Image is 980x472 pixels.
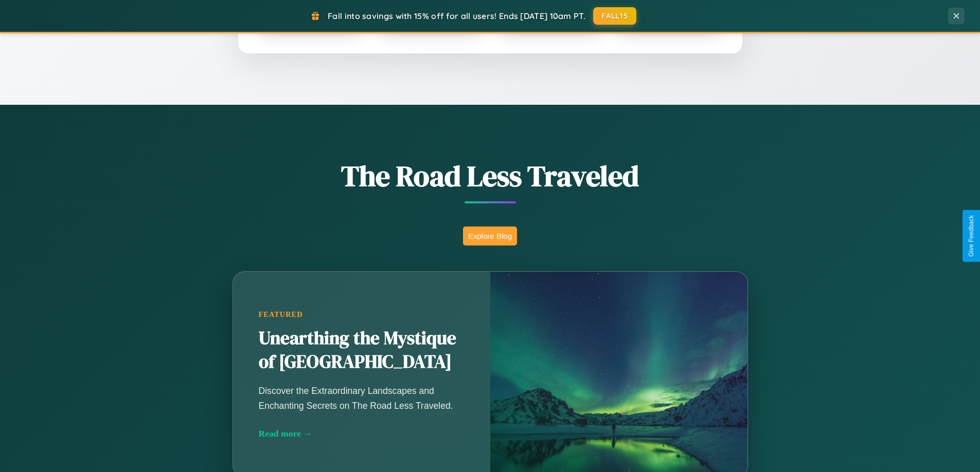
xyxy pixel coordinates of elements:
div: Give Feedback [968,215,975,257]
span: Fall into savings with 15% off for all users! Ends [DATE] 10am PT. [328,11,585,21]
p: Discover the Extraordinary Landscapes and Enchanting Secrets on The Road Less Traveled. [259,384,465,412]
button: Explore Blog [463,226,517,246]
h1: The Road Less Traveled [182,156,799,196]
div: Read more → [259,428,465,439]
button: FALL15 [593,7,636,25]
h2: Unearthing the Mystique of [GEOGRAPHIC_DATA] [259,327,465,374]
div: Featured [259,310,465,319]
